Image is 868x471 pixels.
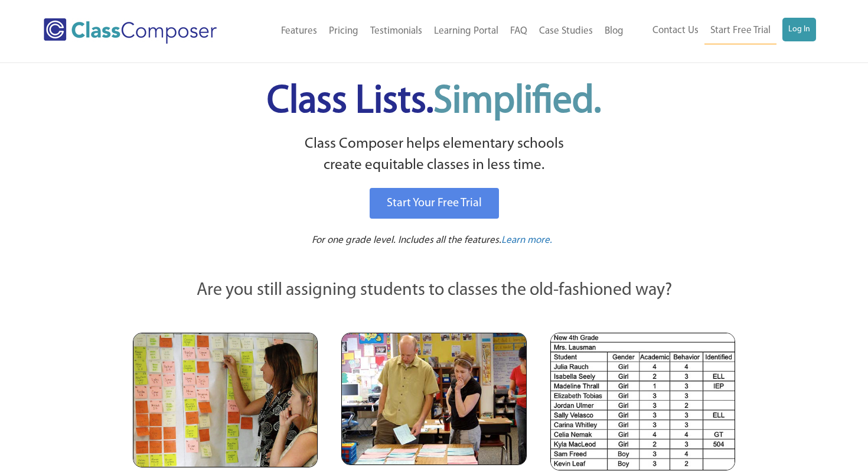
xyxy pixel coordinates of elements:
[267,83,601,121] span: Class Lists.
[647,18,704,44] a: Contact Us
[782,18,816,41] a: Log In
[275,18,323,44] a: Features
[247,18,629,44] nav: Header Menu
[629,18,816,44] nav: Header Menu
[428,18,504,44] a: Learning Portal
[501,233,552,248] a: Learn more.
[341,333,526,464] img: Blue and Pink Paper Cards
[504,18,533,44] a: FAQ
[501,235,552,245] span: Learn more.
[131,134,737,177] p: Class Composer helps elementary schools create equitable classes in less time.
[133,278,735,304] p: Are you still assigning students to classes the old-fashioned way?
[312,235,501,245] span: For one grade level. Includes all the features.
[133,333,318,467] img: Teachers Looking at Sticky Notes
[364,18,428,44] a: Testimonials
[599,18,629,44] a: Blog
[387,197,482,209] span: Start Your Free Trial
[323,18,364,44] a: Pricing
[433,83,601,121] span: Simplified.
[44,18,217,44] img: Class Composer
[550,333,735,470] img: Spreadsheets
[370,188,499,219] a: Start Your Free Trial
[533,18,599,44] a: Case Studies
[704,18,776,44] a: Start Free Trial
